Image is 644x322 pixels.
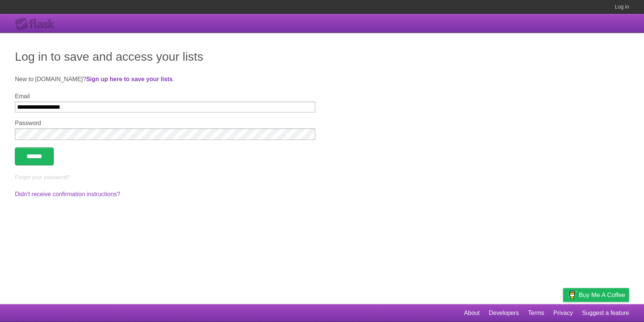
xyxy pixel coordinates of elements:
a: Developers [489,306,519,320]
a: Didn't receive confirmation instructions? [15,191,120,197]
a: Buy me a coffee [563,288,629,302]
p: New to [DOMAIN_NAME]? . [15,75,629,84]
a: Suggest a feature [582,306,629,320]
h1: Log in to save and access your lists [15,48,629,66]
a: About [464,306,480,320]
a: Terms [528,306,544,320]
img: Buy me a coffee [567,288,577,301]
a: Privacy [553,306,573,320]
span: Buy me a coffee [579,288,625,302]
label: Email [15,93,315,100]
a: Forgot your password? [15,174,70,180]
label: Password [15,120,315,127]
a: Sign up here to save your lists [86,76,173,82]
div: Flask [15,17,60,31]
